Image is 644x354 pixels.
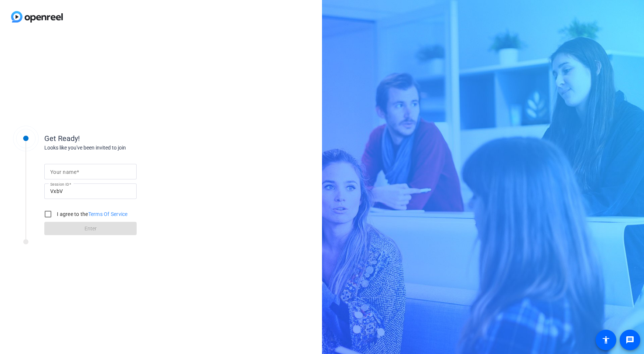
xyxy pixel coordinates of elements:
[55,210,128,218] label: I agree to the
[88,211,128,217] a: Terms Of Service
[50,169,76,175] mat-label: Your name
[44,133,192,144] div: Get Ready!
[626,336,634,344] mat-icon: message
[602,336,610,344] mat-icon: accessibility
[50,182,69,186] mat-label: Session ID
[44,144,192,152] div: Looks like you've been invited to join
